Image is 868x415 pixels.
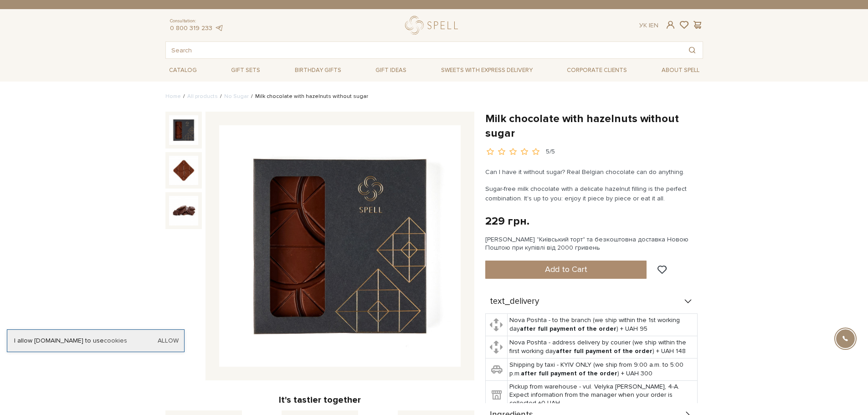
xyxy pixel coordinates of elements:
div: I allow [DOMAIN_NAME] to use [7,337,184,345]
td: Shipping by taxi - KYIV ONLY (we ship from 9:00 a.m. to 5:00 p.m. ) + UAH 300 [508,358,698,380]
a: cookies [104,337,127,344]
span: | [649,21,650,29]
td: Nova Poshta - address delivery by courier (we ship within the first working day ) + UAH 148 [508,336,698,358]
a: Sweets with express delivery [437,62,536,78]
a: Ук [639,21,647,29]
a: 0 800 319 233 [170,24,212,32]
a: logo [405,16,462,35]
a: Home [165,93,181,100]
div: 229 грн. [485,214,529,228]
p: Can I have it without sugar? Real Belgian chocolate can do anything. [485,167,699,177]
img: Milk chocolate with hazelnuts without sugar [219,125,461,367]
li: Milk chocolate with hazelnuts without sugar [249,92,368,101]
button: Add to Cart [485,261,647,279]
a: Gift sets [227,63,264,77]
td: Pickup from warehouse - vul. Velyka [PERSON_NAME], 4-A. Expect information from the manager when ... [508,380,698,410]
a: Gift ideas [372,63,410,77]
button: Search [682,42,703,58]
div: [PERSON_NAME] "Київський торт" та безкоштовна доставка Новою Поштою при купівлі від 2000 гривень [485,236,703,252]
b: after full payment of the order [521,369,617,377]
span: Add to Cart [545,264,587,274]
img: Milk chocolate with hazelnuts without sugar [169,156,198,185]
img: Milk chocolate with hazelnuts without sugar [169,115,198,144]
a: telegram [215,24,224,32]
div: En [639,21,658,30]
a: Catalog [165,63,200,77]
span: Consultation: [170,18,224,24]
a: About Spell [658,63,703,77]
p: Sugar-free milk chocolate with a delicate hazelnut filling is the perfect combination. It's up to... [485,184,699,203]
a: Birthday gifts [291,63,345,77]
a: No Sugar [224,93,249,100]
b: after full payment of the order [520,325,616,333]
span: text_delivery [490,297,539,306]
td: Nova Poshta - to the branch (we ship within the 1st working day ) + UAH 95 [508,313,698,336]
a: All products [187,93,218,100]
a: Corporate clients [563,63,631,77]
b: after full payment of the order [556,347,652,355]
div: 5/5 [546,148,555,156]
h1: Milk chocolate with hazelnuts without sugar [485,112,703,140]
a: Allow [158,337,179,345]
img: Milk chocolate with hazelnuts without sugar [169,196,198,225]
div: It's tastier together [165,394,474,406]
input: Search [166,42,682,58]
